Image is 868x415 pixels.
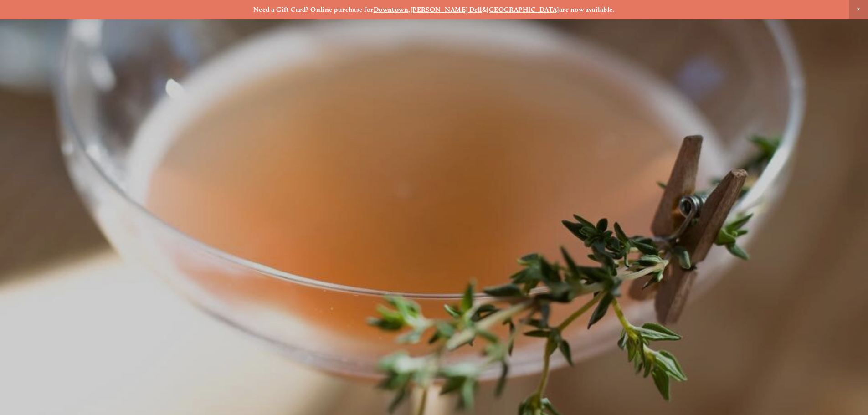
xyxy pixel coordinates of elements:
a: [PERSON_NAME] Dell [411,5,482,14]
a: [GEOGRAPHIC_DATA] [487,5,559,14]
strong: & [482,5,487,14]
a: Downtown [374,5,409,14]
strong: , [408,5,410,14]
strong: Need a Gift Card? Online purchase for [253,5,374,14]
strong: are now available. [559,5,615,14]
